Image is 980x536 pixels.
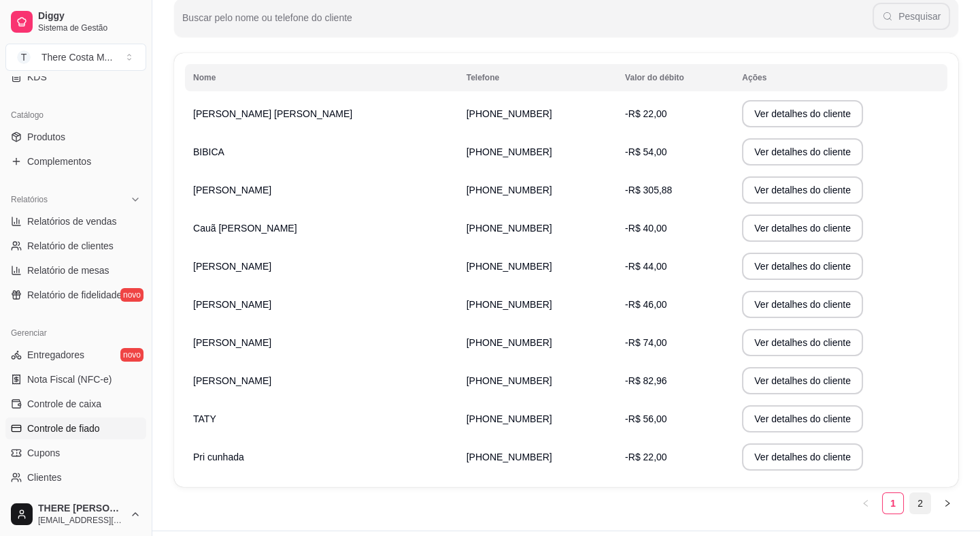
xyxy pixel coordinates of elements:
div: There Costa M ... [41,50,112,64]
span: Complementos [27,155,91,168]
span: BIBICA [193,146,224,157]
button: Ver detalhes do cliente [742,291,863,318]
span: [PERSON_NAME] [193,185,271,195]
li: 2 [909,492,931,514]
span: Pri cunhada [193,452,244,462]
span: -R$ 305,88 [625,185,672,195]
span: Relatório de fidelidade [27,288,122,302]
span: right [943,499,951,507]
button: Ver detalhes do cliente [742,329,863,356]
span: Cupons [27,446,60,460]
button: Ver detalhes do cliente [742,367,863,394]
a: Relatório de fidelidadenovo [5,284,146,306]
a: Controle de caixa [5,393,146,415]
li: Previous Page [855,492,877,514]
span: -R$ 44,00 [625,261,666,272]
li: 1 [882,492,904,514]
span: -R$ 54,00 [625,146,666,157]
span: [EMAIL_ADDRESS][DOMAIN_NAME] [38,515,124,526]
th: Telefone [458,64,617,91]
th: Ações [734,64,947,91]
span: [PERSON_NAME] [193,299,271,310]
span: [PHONE_NUMBER] [467,261,552,272]
span: [PHONE_NUMBER] [467,375,552,386]
a: Controle de fiado [5,417,146,439]
div: Gerenciar [5,322,146,344]
span: Diggy [38,10,141,22]
a: Complementos [5,151,146,172]
span: Controle de caixa [27,397,101,411]
span: -R$ 74,00 [625,337,666,348]
span: Entregadores [27,348,84,362]
button: Ver detalhes do cliente [742,405,863,432]
span: Relatórios de vendas [27,215,117,228]
span: Controle de fiado [27,422,100,435]
span: Clientes [27,471,62,484]
a: Entregadoresnovo [5,344,146,366]
span: Produtos [27,130,65,144]
span: Relatório de mesas [27,264,109,277]
span: THERE [PERSON_NAME] [38,503,124,515]
button: Ver detalhes do cliente [742,443,863,471]
span: T [17,50,31,64]
span: Relatório de clientes [27,239,114,253]
span: TATY [193,413,216,424]
span: [PHONE_NUMBER] [467,185,552,195]
a: Relatório de mesas [5,259,146,281]
button: THERE [PERSON_NAME][EMAIL_ADDRESS][DOMAIN_NAME] [5,498,146,531]
a: Cupons [5,442,146,464]
input: Buscar pelo nome ou telefone do cliente [182,16,873,30]
a: Relatórios de vendas [5,210,146,232]
span: [PHONE_NUMBER] [467,223,552,234]
a: Nota Fiscal (NFC-e) [5,368,146,390]
a: DiggySistema de Gestão [5,5,146,38]
div: Catálogo [5,104,146,126]
span: KDS [27,70,47,84]
span: [PERSON_NAME] [193,261,271,272]
a: Clientes [5,467,146,488]
button: left [855,492,877,514]
span: -R$ 46,00 [625,299,666,310]
button: Ver detalhes do cliente [742,253,863,280]
a: Relatório de clientes [5,235,146,257]
span: [PERSON_NAME] [193,375,271,386]
span: [PHONE_NUMBER] [467,413,552,424]
span: -R$ 56,00 [625,413,666,424]
span: [PHONE_NUMBER] [467,299,552,310]
a: Estoque [5,491,146,513]
a: KDS [5,66,146,88]
button: Ver detalhes do cliente [742,215,863,242]
span: [PERSON_NAME] [PERSON_NAME] [193,108,352,119]
span: -R$ 40,00 [625,223,666,234]
button: Ver detalhes do cliente [742,100,863,127]
th: Nome [185,64,458,91]
span: Nota Fiscal (NFC-e) [27,373,112,386]
a: 1 [883,493,903,514]
span: [PHONE_NUMBER] [467,108,552,119]
th: Valor do débito [617,64,734,91]
span: [PHONE_NUMBER] [467,146,552,157]
span: Cauã [PERSON_NAME] [193,223,297,234]
span: -R$ 82,96 [625,375,666,386]
span: [PERSON_NAME] [193,337,271,348]
a: 2 [910,493,930,514]
span: -R$ 22,00 [625,452,666,462]
a: Produtos [5,126,146,148]
button: right [936,492,958,514]
span: Relatórios [11,194,48,205]
button: Select a team [5,44,146,71]
span: Sistema de Gestão [38,22,141,33]
span: [PHONE_NUMBER] [467,337,552,348]
li: Next Page [936,492,958,514]
button: Ver detalhes do cliente [742,176,863,204]
button: Ver detalhes do cliente [742,138,863,165]
span: left [862,499,870,507]
span: [PHONE_NUMBER] [467,452,552,462]
span: -R$ 22,00 [625,108,666,119]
